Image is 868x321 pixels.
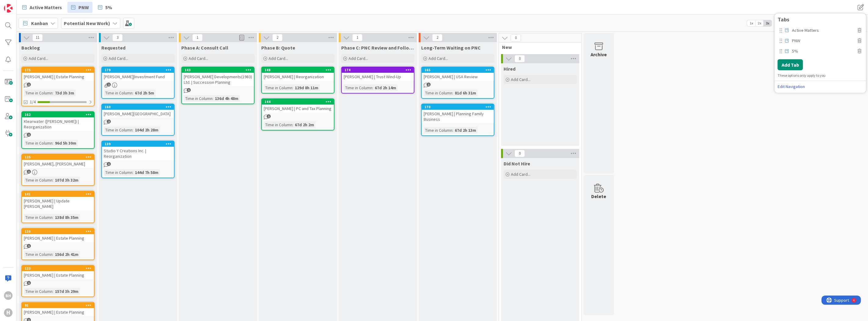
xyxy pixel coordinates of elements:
[32,2,33,7] div: 4
[102,110,174,118] div: [PERSON_NAME][GEOGRAPHIC_DATA]
[13,1,28,8] span: Support
[262,99,334,113] div: 144[PERSON_NAME] | PC and Tax Planning
[262,105,334,113] div: [PERSON_NAME] | PC and Tax Planning
[790,46,856,55] span: 5%
[102,73,174,81] div: [PERSON_NAME]|Investment Fund
[102,104,174,110] div: 160
[21,45,40,51] span: Backlog
[181,45,228,51] span: Phase A: Consult Call
[424,127,452,134] div: Time in Column
[292,84,293,91] span: :
[25,192,94,196] div: 141
[182,67,254,86] div: 143[PERSON_NAME] Developments(1983) Ltd. | Succession Planning
[511,34,521,42] span: 0
[22,303,94,308] div: 91
[272,34,283,41] span: 2
[24,251,52,258] div: Time in Column
[25,68,94,72] div: 175
[515,55,525,62] span: 0
[22,308,94,316] div: [PERSON_NAME] | Estate Planning
[53,90,76,96] div: 73d 3h 3m
[213,95,240,102] div: 136d 4h 48m
[52,214,53,221] span: :
[102,104,174,118] div: 160[PERSON_NAME][GEOGRAPHIC_DATA]
[24,90,52,96] div: Time in Column
[25,303,94,308] div: 91
[341,67,414,94] a: 174[PERSON_NAME] | Trust Wind-UpTime in Column:67d 2h 14m
[427,83,431,87] span: 1
[453,127,478,134] div: 67d 2h 13m
[452,90,453,96] span: :
[112,34,123,41] span: 3
[265,100,334,104] div: 144
[53,251,80,258] div: 156d 2h 41m
[341,45,414,51] span: Phase C: PNC Review and Follow up
[29,56,48,61] span: Add Card...
[22,197,94,210] div: [PERSON_NAME] | Update [PERSON_NAME]
[422,73,494,81] div: [PERSON_NAME] | USA Review
[24,214,52,221] div: Time in Column
[32,34,43,41] span: 11
[104,90,132,96] div: Time in Column
[52,288,53,295] span: :
[187,88,191,92] span: 1
[132,90,133,96] span: :
[778,72,863,78] div: These options only apply to you
[212,95,213,102] span: :
[27,244,31,248] span: 1
[421,45,481,51] span: Long-Term Waiting on PNC
[109,56,128,61] span: Add Card...
[27,133,31,137] span: 1
[25,113,94,117] div: 162
[132,127,133,133] span: :
[22,234,94,242] div: [PERSON_NAME] | Estate Planning
[372,84,373,91] span: :
[182,67,254,73] div: 143
[24,140,52,146] div: Time in Column
[22,154,94,160] div: 125
[107,162,111,166] span: 1
[52,90,53,96] span: :
[105,105,174,109] div: 160
[22,229,94,242] div: 136[PERSON_NAME] | Estate Planning
[30,4,62,11] span: Active Matters
[422,110,494,123] div: [PERSON_NAME] | Planning Family Business
[102,67,174,73] div: 179
[21,154,95,186] a: 125[PERSON_NAME], [PERSON_NAME]Time in Column:107d 3h 32m
[424,90,452,96] div: Time in Column
[421,104,494,136] a: 170[PERSON_NAME] | Planning Family BusinessTime in Column:67d 2h 13m
[4,308,13,317] div: H
[102,141,174,160] div: 139Studio Y Creations Inc. | Reorganization
[189,56,208,61] span: Add Card...
[342,67,414,73] div: 174
[52,177,53,183] span: :
[425,68,494,72] div: 165
[293,121,316,128] div: 67d 2h 2m
[132,169,133,176] span: :
[30,99,36,105] span: 1/4
[22,73,94,81] div: [PERSON_NAME] | Estate Planning
[778,59,803,70] button: Add Tab
[53,214,80,221] div: 138d 8h 35m
[453,90,478,96] div: 81d 6h 31m
[94,2,116,13] a: 5%
[19,2,66,13] a: Active Matters
[107,83,111,87] span: 1
[22,67,94,73] div: 175
[64,20,110,26] b: Potential New Work)
[24,177,52,183] div: Time in Column
[21,67,95,106] a: 175[PERSON_NAME] | Estate PlanningTime in Column:73d 3h 3m1/4
[264,121,292,128] div: Time in Column
[22,229,94,234] div: 136
[265,68,334,72] div: 148
[102,67,174,81] div: 179[PERSON_NAME]|Investment Fund
[105,68,174,72] div: 179
[182,73,254,86] div: [PERSON_NAME] Developments(1983) Ltd. | Succession Planning
[67,2,92,13] a: PNW
[342,67,414,81] div: 174[PERSON_NAME] | Trust Wind-Up
[21,111,95,149] a: 162Klearwater ([PERSON_NAME]) | ReorganizationTime in Column:96d 5h 30m
[22,112,94,117] div: 162
[790,36,856,45] span: PNW
[31,20,48,27] span: Kanban
[344,84,372,91] div: Time in Column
